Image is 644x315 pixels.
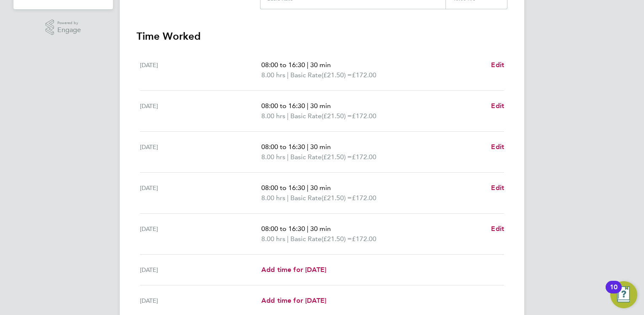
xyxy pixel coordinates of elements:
[322,71,352,79] span: (£21.50) =
[287,235,289,243] span: |
[352,194,376,202] span: £172.00
[261,71,285,79] span: 8.00 hrs
[322,112,352,120] span: (£21.50) =
[140,101,261,121] div: [DATE]
[140,224,261,244] div: [DATE]
[287,112,289,120] span: |
[261,296,326,306] a: Add time for [DATE]
[57,27,81,34] span: Engage
[307,184,309,192] span: |
[287,153,289,161] span: |
[307,143,309,151] span: |
[261,266,326,274] span: Add time for [DATE]
[352,71,376,79] span: £172.00
[322,235,352,243] span: (£21.50) =
[287,71,289,79] span: |
[261,194,285,202] span: 8.00 hrs
[261,112,285,120] span: 8.00 hrs
[491,102,504,110] span: Edit
[290,111,322,121] span: Basic Rate
[140,60,261,80] div: [DATE]
[140,142,261,162] div: [DATE]
[290,193,322,203] span: Basic Rate
[261,102,305,110] span: 08:00 to 16:30
[310,184,331,192] span: 30 min
[491,143,504,151] span: Edit
[491,142,504,152] a: Edit
[290,234,322,244] span: Basic Rate
[322,153,352,161] span: (£21.50) =
[491,225,504,233] span: Edit
[140,296,261,306] div: [DATE]
[491,60,504,70] a: Edit
[352,112,376,120] span: £172.00
[491,183,504,193] a: Edit
[491,61,504,69] span: Edit
[352,153,376,161] span: £172.00
[610,287,617,298] div: 10
[491,184,504,192] span: Edit
[261,235,285,243] span: 8.00 hrs
[310,225,331,233] span: 30 min
[261,61,305,69] span: 08:00 to 16:30
[140,265,261,275] div: [DATE]
[261,143,305,151] span: 08:00 to 16:30
[491,101,504,111] a: Edit
[307,61,309,69] span: |
[310,61,331,69] span: 30 min
[307,102,309,110] span: |
[310,102,331,110] span: 30 min
[290,152,322,162] span: Basic Rate
[137,30,507,43] h3: Time Worked
[310,143,331,151] span: 30 min
[140,183,261,203] div: [DATE]
[307,225,309,233] span: |
[261,225,305,233] span: 08:00 to 16:30
[46,19,81,35] a: Powered byEngage
[261,184,305,192] span: 08:00 to 16:30
[261,153,285,161] span: 8.00 hrs
[322,194,352,202] span: (£21.50) =
[261,265,326,275] a: Add time for [DATE]
[261,296,326,304] span: Add time for [DATE]
[610,281,637,308] button: Open Resource Center, 10 new notifications
[57,19,81,27] span: Powered by
[290,70,322,80] span: Basic Rate
[491,224,504,234] a: Edit
[352,235,376,243] span: £172.00
[287,194,289,202] span: |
